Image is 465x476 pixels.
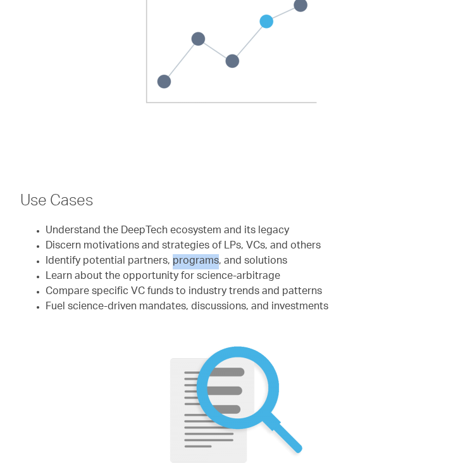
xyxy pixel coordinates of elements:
li: Fuel science-driven mandates, discussions, and investments [46,300,445,315]
li: Identify potential partners, programs, and solutions [46,254,445,269]
li: Understand the DeepTech ecosystem and its legacy [46,224,445,239]
li: Learn about the opportunity for science-arbitrage [46,269,445,285]
li: Compare specific VC funds to industry trends and patterns [46,285,445,300]
h3: Use Cases [20,192,445,214]
li: Discern motivations and strategies of LPs, VCs, and others [46,239,445,254]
